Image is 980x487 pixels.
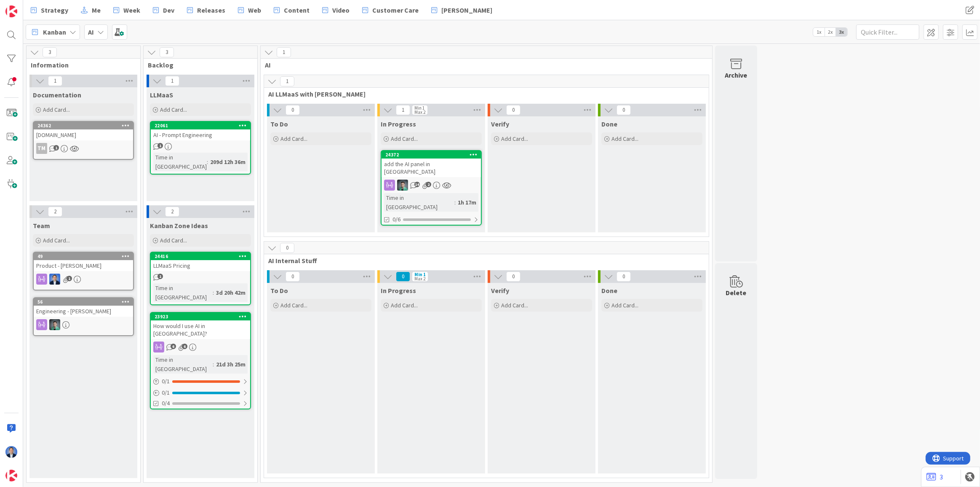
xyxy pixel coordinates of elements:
span: 0/4 [162,399,170,408]
a: Week [108,3,145,18]
span: : [454,198,456,207]
div: 24416 [155,253,250,259]
a: 49Product - [PERSON_NAME]DP [33,252,134,291]
a: Releases [182,3,230,18]
div: 49 [34,253,133,260]
div: Time in [GEOGRAPHIC_DATA] [153,283,213,302]
div: 56 [34,298,133,306]
span: Add Card... [160,237,187,244]
div: add the AI panel in [GEOGRAPHIC_DATA] [382,159,481,177]
span: Kanban [43,27,66,37]
span: Web [248,5,261,15]
span: Add Card... [611,301,638,309]
span: Dev [163,5,174,15]
div: Time in [GEOGRAPHIC_DATA] [384,193,454,212]
div: 24362 [34,122,133,129]
div: 23923 [155,314,250,320]
div: 209d 12h 36m [208,157,248,167]
span: 1 [158,143,163,148]
a: Content [269,3,315,18]
span: 2 [165,207,179,217]
div: TM [36,143,47,154]
span: : [207,157,208,167]
input: Quick Filter... [856,24,919,40]
span: To Do [270,120,288,128]
a: 22061AI - Prompt EngineeringTime in [GEOGRAPHIC_DATA]:209d 12h 36m [150,121,251,175]
span: [PERSON_NAME] [441,5,492,15]
span: : [213,288,214,297]
div: 24372 [382,151,481,159]
a: Strategy [26,3,73,18]
span: In Progress [381,286,416,295]
div: Max 2 [414,110,425,114]
div: 56Engineering - [PERSON_NAME] [34,298,133,317]
div: Product - [PERSON_NAME] [34,260,133,271]
img: DP [5,446,17,458]
span: Add Card... [391,301,418,309]
span: 0 / 1 [162,377,170,386]
span: Add Card... [391,135,418,143]
div: Min 1 [414,106,425,110]
span: 1 [277,47,291,57]
span: 1 [67,276,72,281]
div: DP [34,274,133,285]
span: Add Card... [280,301,307,309]
div: 24372 [385,152,481,158]
span: : [213,360,214,369]
span: 1 [158,274,163,279]
div: Time in [GEOGRAPHIC_DATA] [153,153,207,171]
span: 2x [825,28,836,36]
span: Strategy [41,5,68,15]
span: AI Internal Stuff [268,256,698,265]
span: 0 [286,105,300,115]
img: DP [49,274,60,285]
span: 0 [506,105,521,115]
span: Add Card... [160,106,187,113]
div: 3d 20h 42m [214,288,248,297]
span: 1x [813,28,825,36]
span: 1 [165,76,179,86]
div: 24362[DOMAIN_NAME] [34,122,133,140]
a: Customer Care [357,3,424,18]
span: Add Card... [501,135,528,143]
span: Team [33,221,50,230]
span: Add Card... [43,106,70,113]
span: 1 [396,105,410,115]
span: Releases [197,5,225,15]
span: Verify [491,120,509,128]
a: [PERSON_NAME] [426,3,497,18]
span: 6 [171,344,176,349]
div: 23923How would I use AI in [GEOGRAPHIC_DATA]? [151,313,250,339]
div: 24416 [151,253,250,260]
span: Content [284,5,310,15]
div: 23923 [151,313,250,320]
span: Support [18,1,38,11]
span: 3 [160,47,174,57]
div: VP [382,180,481,191]
div: 24362 [37,123,133,129]
div: 0/1 [151,376,250,387]
span: Kanban Zone Ideas [150,221,208,230]
span: AI LLMaaS with Troy [268,90,698,98]
div: 24416LLMaaS Pricing [151,253,250,271]
div: How would I use AI in [GEOGRAPHIC_DATA]? [151,320,250,339]
span: Add Card... [280,135,307,143]
div: AI - Prompt Engineering [151,129,250,140]
div: Delete [726,288,747,298]
img: VP [49,319,60,330]
div: 22061AI - Prompt Engineering [151,122,250,140]
span: Add Card... [43,237,70,244]
span: Verify [491,286,509,295]
span: 1 [48,76,62,86]
span: 0/6 [393,215,401,224]
div: LLMaaS Pricing [151,260,250,271]
span: AI [265,61,702,69]
span: 2 [48,207,62,217]
span: Add Card... [611,135,638,143]
span: To Do [270,286,288,295]
div: 49Product - [PERSON_NAME] [34,253,133,271]
span: 14 [414,182,420,187]
span: LLMaaS [150,91,173,99]
div: TM [34,143,133,154]
span: 2 [426,182,431,187]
